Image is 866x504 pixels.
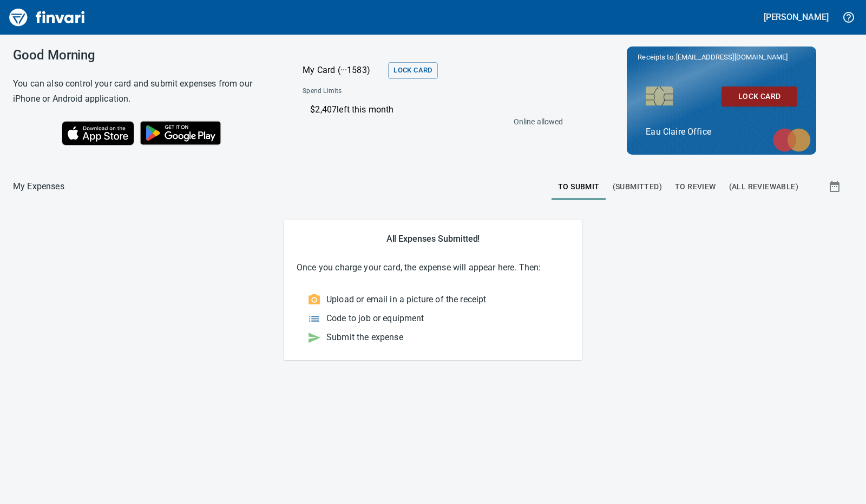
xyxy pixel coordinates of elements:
h5: [PERSON_NAME] [764,11,829,23]
p: Submit the expense [326,331,403,344]
span: [EMAIL_ADDRESS][DOMAIN_NAME] [675,52,789,62]
p: Eau Claire Office [646,125,797,138]
p: My Card (···1583) [303,64,384,77]
span: To Review [675,180,716,194]
nav: breadcrumb [13,180,64,193]
span: Spend Limits [303,86,451,97]
span: To Submit [558,180,600,194]
button: Lock Card [388,62,437,79]
h3: Good Morning [13,48,275,63]
p: Upload or email in a picture of the receipt [326,293,486,306]
button: [PERSON_NAME] [761,9,831,25]
button: Show transactions within a particular date range [818,174,853,200]
img: mastercard.svg [767,123,816,157]
p: Once you charge your card, the expense will appear here. Then: [297,261,569,274]
h6: You can also control your card and submit expenses from our iPhone or Android application. [13,76,275,107]
p: My Expenses [13,180,64,193]
span: (Submitted) [613,180,662,194]
p: Receipts to: [638,52,805,63]
span: (All Reviewable) [729,180,798,194]
p: Online allowed [294,116,563,127]
h5: All Expenses Submitted! [297,233,569,244]
span: Lock Card [393,64,432,77]
p: Code to job or equipment [326,312,424,325]
img: Download on the App Store [62,121,134,145]
button: Lock Card [721,87,797,107]
img: Get it on Google Play [134,115,227,151]
img: Finvari [6,4,88,30]
span: Lock Card [730,90,789,103]
p: $2,407 left this month [310,103,560,116]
